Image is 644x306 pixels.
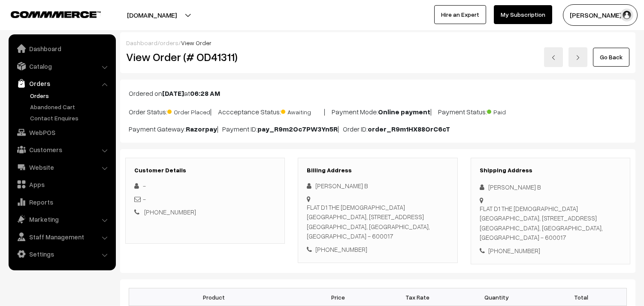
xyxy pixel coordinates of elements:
a: Apps [11,177,113,192]
th: Quantity [457,288,536,306]
th: Total [536,288,627,306]
a: Reports [11,194,113,210]
a: Orders [11,76,113,91]
div: [PERSON_NAME] B [307,181,448,191]
a: Catalog [11,58,113,74]
div: / / [126,38,629,47]
b: 06:28 AM [190,89,220,98]
div: [PERSON_NAME] B [480,182,621,192]
a: Contact Enquires [28,113,113,122]
h2: View Order (# OD41311) [126,50,285,64]
th: Price [299,288,378,306]
a: Website [11,159,113,175]
a: Staff Management [11,229,113,245]
a: Hire an Expert [434,5,486,24]
a: Abandoned Cart [28,102,113,111]
h3: Shipping Address [480,167,621,174]
a: Go Back [593,48,629,67]
div: FLAT D1 THE [DEMOGRAPHIC_DATA][GEOGRAPHIC_DATA], [STREET_ADDRESS] [GEOGRAPHIC_DATA], [GEOGRAPHIC_... [307,202,448,241]
div: [PHONE_NUMBER] [307,245,448,254]
a: Settings [11,246,113,262]
button: [DOMAIN_NAME] [97,4,207,26]
div: - [134,194,276,204]
a: [PHONE_NUMBER] [144,208,196,216]
b: Razorpay [186,125,217,133]
a: My Subscription [494,5,552,24]
img: right-arrow.png [575,55,581,60]
a: orders [160,39,178,46]
th: Tax Rate [378,288,457,306]
p: Ordered on at [129,88,627,98]
a: Orders [28,91,113,100]
p: Payment Gateway: | Payment ID: | Order ID: [129,124,627,134]
h3: Customer Details [134,167,276,174]
a: WebPOS [11,125,113,140]
p: Order Status: | Accceptance Status: | Payment Mode: | Payment Status: [129,105,627,117]
span: View Order [181,39,212,46]
img: user [620,9,633,21]
div: - [134,181,276,191]
span: Order Placed [167,105,210,116]
a: Customers [11,142,113,157]
b: [DATE] [162,89,184,98]
span: Paid [487,105,530,116]
b: order_R9m1HX88OrC6cT [368,125,450,133]
button: [PERSON_NAME] s… [563,4,638,26]
a: Dashboard [126,39,157,46]
a: Dashboard [11,41,113,56]
span: Awaiting [281,105,324,116]
a: COMMMERCE [11,9,86,19]
img: COMMMERCE [11,11,101,18]
h3: Billing Address [307,167,448,174]
th: Product [129,288,299,306]
img: left-arrow.png [551,55,556,60]
a: Marketing [11,211,113,227]
b: pay_R9m2Oc7PW3Yn5R [257,125,338,133]
b: Online payment [378,107,430,116]
div: FLAT D1 THE [DEMOGRAPHIC_DATA][GEOGRAPHIC_DATA], [STREET_ADDRESS] [GEOGRAPHIC_DATA], [GEOGRAPHIC_... [480,204,621,242]
div: [PHONE_NUMBER] [480,246,621,256]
